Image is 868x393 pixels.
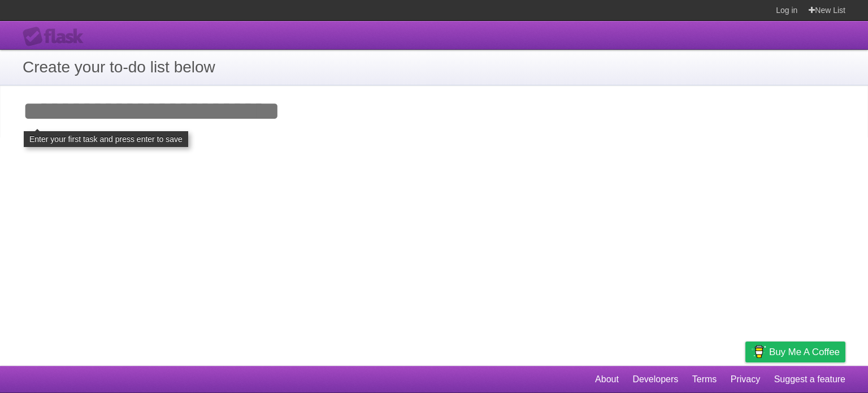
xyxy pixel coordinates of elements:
[745,342,845,362] a: Buy me a coffee
[692,369,717,390] a: Terms
[769,342,840,362] span: Buy me a coffee
[23,27,90,47] div: Flask
[595,369,619,390] a: About
[632,369,678,390] a: Developers
[731,369,760,390] a: Privacy
[751,342,766,361] img: Buy me a coffee
[774,369,845,390] a: Suggest a feature
[23,55,845,79] h1: Create your to-do list below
